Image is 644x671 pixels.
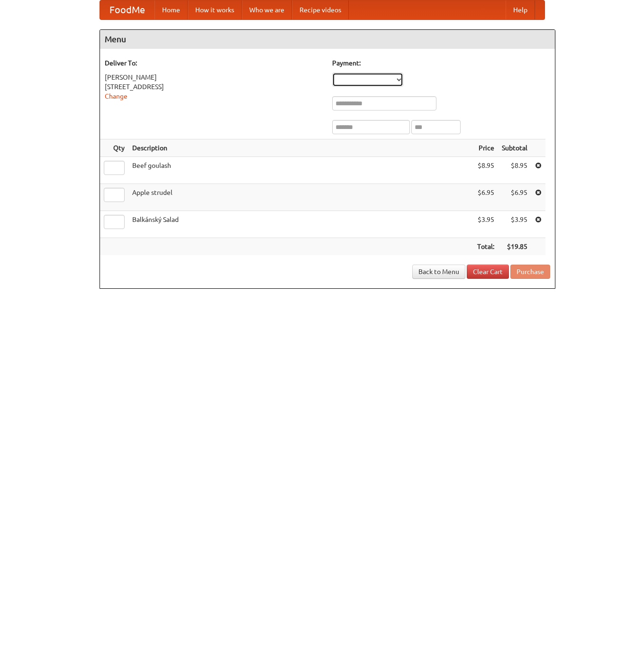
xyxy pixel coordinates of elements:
h5: Deliver To: [105,58,323,68]
a: Clear Cart [467,265,509,279]
td: $6.95 [473,184,498,211]
th: Total: [473,238,498,256]
th: Qty [100,139,128,157]
th: $19.85 [498,238,531,256]
a: Back to Menu [412,265,465,279]
td: $6.95 [498,184,531,211]
a: FoodMe [100,0,154,19]
td: $8.95 [473,157,498,184]
th: Price [473,139,498,157]
button: Purchase [510,265,550,279]
a: How it works [188,0,242,19]
a: Home [154,0,188,19]
a: Who we are [242,0,292,19]
th: Subtotal [498,139,531,157]
a: Help [506,0,535,19]
td: Apple strudel [128,184,473,211]
a: Change [105,92,127,100]
div: [PERSON_NAME] [105,73,323,82]
td: Beef goulash [128,157,473,184]
div: [STREET_ADDRESS] [105,82,323,92]
td: Balkánský Salad [128,211,473,238]
h5: Payment: [332,58,550,68]
a: Recipe videos [292,0,349,19]
td: $3.95 [498,211,531,238]
td: $3.95 [473,211,498,238]
h4: Menu [100,30,555,49]
td: $8.95 [498,157,531,184]
th: Description [128,139,473,157]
